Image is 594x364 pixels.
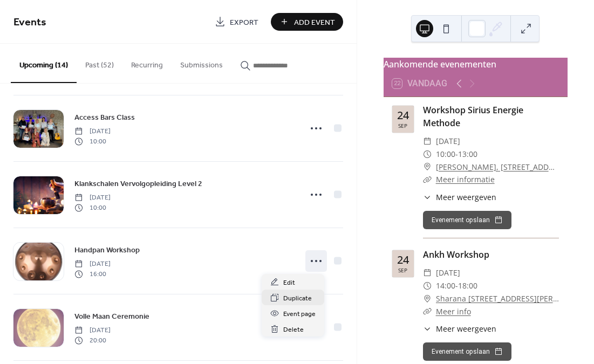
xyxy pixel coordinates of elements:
span: Klankschalen Vervolgopleiding Level 2 [74,178,202,190]
div: ​ [423,161,432,174]
span: 20:00 [74,335,111,345]
a: Handpan Workshop [74,244,140,256]
span: Event page [283,308,316,320]
div: ​ [423,173,432,186]
button: ​Meer weergeven [423,191,496,203]
span: Duplicate [283,293,312,304]
div: ​ [423,279,432,292]
div: ​ [423,305,432,318]
button: Recurring [122,44,172,82]
button: Evenement opslaan [423,342,511,361]
div: ​ [423,266,432,279]
a: Export [207,13,267,31]
span: [DATE] [436,266,460,279]
span: - [455,279,458,292]
span: Meer weergeven [436,191,496,203]
span: [DATE] [436,135,460,148]
div: ​ [423,191,432,203]
span: 14:00 [436,279,455,292]
span: Edit [283,277,295,289]
a: Ankh Workshop [423,249,489,260]
span: Meer weergeven [436,323,496,334]
span: 10:00 [436,148,455,161]
div: sep [398,267,407,273]
div: 24 [397,255,409,265]
button: Add Event [271,13,343,31]
button: Submissions [172,44,231,82]
button: ​Meer weergeven [423,323,496,334]
a: Sharana [STREET_ADDRESS][PERSON_NAME] [436,292,559,305]
span: Volle Maan Ceremonie [74,311,149,322]
a: Klankschalen Vervolgopleiding Level 2 [74,177,202,190]
span: Handpan Workshop [74,245,140,256]
span: [DATE] [74,193,111,203]
a: Volle Maan Ceremonie [74,310,149,322]
a: Meer informatie [436,174,495,184]
a: [PERSON_NAME], [STREET_ADDRESS] [436,161,559,174]
span: Access Bars Class [74,112,135,123]
span: 10:00 [74,136,111,146]
button: Evenement opslaan [423,211,511,229]
div: ​ [423,148,432,161]
span: 13:00 [458,148,477,161]
div: sep [398,123,407,128]
span: Add Event [294,17,335,28]
div: Aankomende evenementen [384,58,568,71]
span: - [455,148,458,161]
span: 16:00 [74,269,111,279]
span: 18:00 [458,279,477,292]
a: Meer info [436,306,471,317]
span: [DATE] [74,326,111,335]
button: Upcoming (14) [11,44,77,83]
a: Workshop Sirius Energie Methode [423,104,523,129]
div: ​ [423,292,432,305]
span: Events [13,12,46,33]
span: [DATE] [74,127,111,136]
span: 10:00 [74,203,111,212]
span: [DATE] [74,259,111,269]
div: ​ [423,323,432,334]
a: Access Bars Class [74,111,135,123]
div: 24 [397,110,409,121]
span: Delete [283,324,304,335]
div: ​ [423,135,432,148]
button: Past (52) [77,44,122,82]
span: Export [230,17,258,28]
